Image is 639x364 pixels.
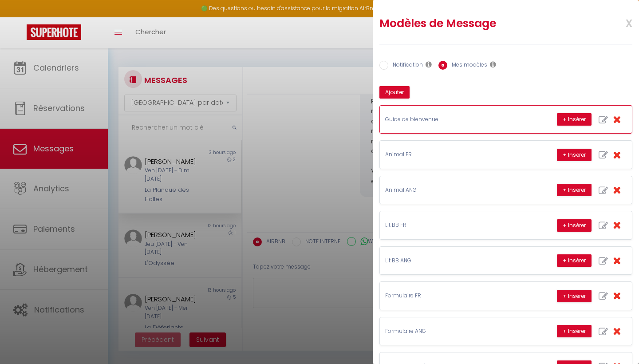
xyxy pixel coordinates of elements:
[385,292,518,300] p: Formulaire FR
[385,115,518,124] p: Guide de bienvenue
[557,149,592,161] button: + Insérer
[379,16,586,31] h2: Modèles de Message
[557,113,592,126] button: + Insérer
[379,86,410,99] button: Ajouter
[426,61,432,68] i: Les notifications sont visibles par toi et ton équipe
[385,186,518,194] p: Animal ANG
[604,12,632,33] span: x
[490,61,496,68] i: Les modèles généraux sont visibles par vous et votre équipe
[385,221,518,229] p: Lit BB FR
[557,184,592,196] button: + Insérer
[385,327,518,336] p: Formulaire ANG
[557,290,592,302] button: + Insérer
[557,325,592,337] button: + Insérer
[557,254,592,267] button: + Insérer
[557,219,592,232] button: + Insérer
[385,150,518,159] p: Animal FR
[447,61,487,71] label: Mes modèles
[385,257,518,265] p: Lit BB ANG
[388,61,423,71] label: Notification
